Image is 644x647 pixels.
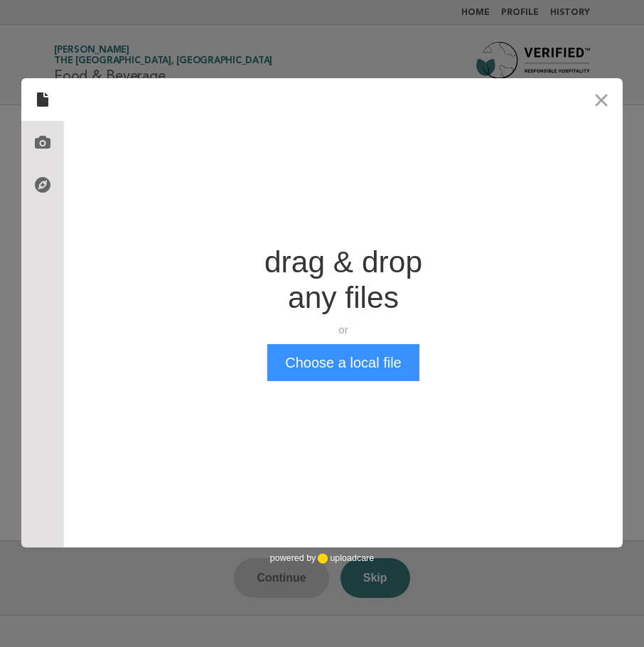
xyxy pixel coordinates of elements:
div: Camera [21,121,64,164]
div: or [264,323,422,337]
button: Close [580,78,623,121]
div: drag & drop any files [264,245,422,316]
div: Direct Link [21,164,64,206]
a: uploadcare [316,553,374,564]
button: Choose a local file [267,344,419,381]
div: Local Files [21,78,64,121]
div: powered by [270,547,374,569]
